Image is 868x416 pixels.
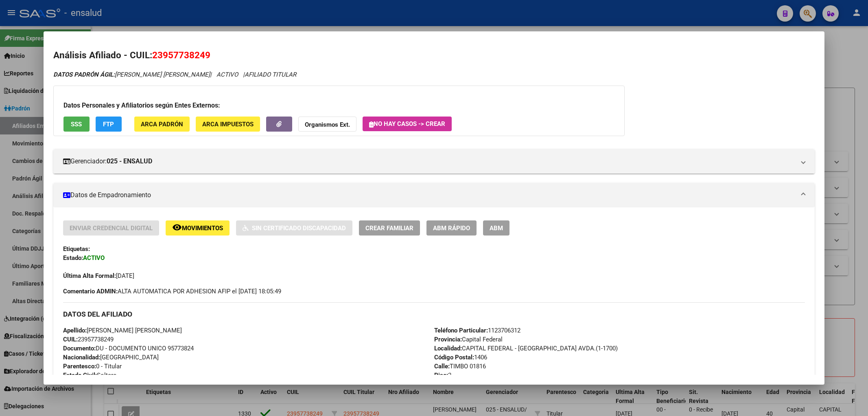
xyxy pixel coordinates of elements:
button: Enviar Credencial Digital [63,220,159,236]
button: Organismos Ext. [298,117,356,132]
h2: Análisis Afiliado - CUIL: [53,48,815,62]
span: [PERSON_NAME] [PERSON_NAME] [63,327,182,334]
span: ARCA Padrón [141,121,183,128]
strong: Localidad: [434,345,462,352]
span: 0 - Titular [63,363,122,370]
strong: Organismos Ext. [305,121,350,128]
h3: Datos Personales y Afiliatorios según Entes Externos: [63,101,614,110]
span: [GEOGRAPHIC_DATA] [63,354,159,361]
mat-panel-title: Gerenciador: [63,156,796,166]
span: 1123706312 [434,327,520,334]
mat-expansion-panel-header: Gerenciador:025 - ENSALUD [53,149,815,174]
span: Sin Certificado Discapacidad [252,225,346,232]
span: ARCA Impuestos [202,121,254,128]
button: ARCA Padrón [134,117,190,132]
button: Crear Familiar [359,220,420,236]
span: Crear Familiar [365,225,413,232]
strong: Parentesco: [63,363,96,370]
button: Movimientos [166,220,230,236]
span: FTP [103,121,114,128]
button: ABM [483,220,509,236]
span: 2 [434,372,451,379]
strong: Provincia: [434,336,462,343]
span: ALTA AUTOMATICA POR ADHESION AFIP el [DATE] 18:05:49 [63,287,281,296]
strong: Última Alta Formal: [63,272,116,280]
span: Movimientos [182,225,223,232]
mat-expansion-panel-header: Datos de Empadronamiento [53,183,815,207]
strong: Estado: [63,254,83,262]
button: No hay casos -> Crear [363,117,452,131]
strong: Comentario ADMIN: [63,288,118,295]
mat-panel-title: Datos de Empadronamiento [63,190,796,200]
span: [PERSON_NAME] [PERSON_NAME] [53,71,210,78]
button: ABM Rápido [426,220,477,236]
span: TIMBO 01816 [434,363,486,370]
span: Soltero [63,372,117,379]
button: Sin Certificado Discapacidad [236,220,352,236]
strong: Documento: [63,345,96,352]
i: | ACTIVO | [53,71,296,78]
strong: Teléfono Particular: [434,327,488,334]
strong: DATOS PADRÓN ÁGIL: [53,71,115,78]
span: CAPITAL FEDERAL - [GEOGRAPHIC_DATA] AVDA.(1-1700) [434,345,618,352]
span: Enviar Credencial Digital [70,225,153,232]
span: DU - DOCUMENTO UNICO 95773824 [63,345,194,352]
strong: Apellido: [63,327,87,334]
strong: 025 - ENSALUD [107,156,152,166]
span: 1406 [434,354,487,361]
span: ABM Rápido [433,225,470,232]
span: No hay casos -> Crear [369,120,445,128]
span: 23957738249 [152,50,210,60]
h3: DATOS DEL AFILIADO [63,310,805,319]
button: FTP [96,117,122,132]
strong: Piso: [434,372,448,379]
mat-icon: remove_red_eye [172,222,182,232]
button: SSS [63,117,90,132]
iframe: Intercom live chat [840,388,860,408]
strong: CUIL: [63,336,78,343]
span: AFILIADO TITULAR [245,71,296,78]
span: ABM [490,225,503,232]
strong: Estado Civil: [63,372,97,379]
strong: Código Postal: [434,354,474,361]
button: ARCA Impuestos [196,117,260,132]
strong: Etiquetas: [63,245,90,253]
span: [DATE] [63,272,134,280]
span: 23957738249 [63,336,114,343]
strong: Nacionalidad: [63,354,100,361]
strong: ACTIVO [83,254,105,262]
span: Capital Federal [434,336,503,343]
strong: Calle: [434,363,450,370]
span: SSS [71,121,82,128]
